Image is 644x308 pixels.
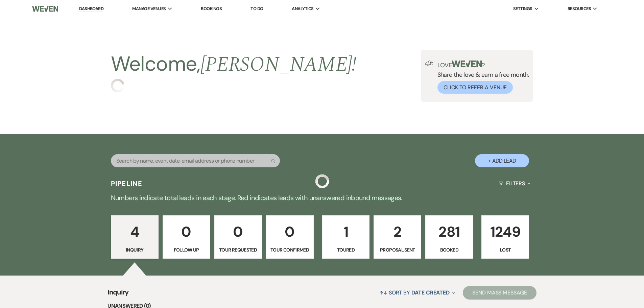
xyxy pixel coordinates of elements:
[111,79,124,92] img: loading spinner
[374,215,421,259] a: 2Proposal Sent
[219,246,258,254] p: Tour Requested
[411,289,450,296] span: Date Created
[111,179,143,188] h3: Pipeline
[270,220,309,243] p: 0
[214,215,262,259] a: 0Tour Requested
[437,61,529,68] p: Love ?
[433,61,529,94] div: Share the love & earn a free month.
[452,61,482,67] img: weven-logo-green.svg
[377,284,458,302] button: Sort By Date Created
[32,2,58,16] img: Weven Logo
[379,289,387,296] span: ↑↓
[111,154,280,167] input: Search by name, event date, email address or phone number
[430,246,469,254] p: Booked
[219,220,258,243] p: 0
[163,215,210,259] a: 0Follow Up
[496,174,533,192] button: Filters
[115,246,154,254] p: Inquiry
[486,220,525,243] p: 1249
[167,246,206,254] p: Follow Up
[266,215,314,259] a: 0Tour Confirmed
[115,220,154,243] p: 4
[251,6,263,11] a: To Do
[315,174,329,188] img: loading spinner
[463,286,536,300] button: Send Mass Message
[568,5,591,12] span: Resources
[327,246,365,254] p: Toured
[322,215,370,259] a: 1Toured
[79,192,566,203] p: Numbers indicate total leads in each stage. Red indicates leads with unanswered inbound messages.
[430,220,469,243] p: 281
[167,220,206,243] p: 0
[475,154,529,167] button: + Add Lead
[111,215,159,259] a: 4Inquiry
[378,246,417,254] p: Proposal Sent
[437,81,513,94] button: Click to Refer a Venue
[486,246,525,254] p: Lost
[425,215,473,259] a: 281Booked
[108,287,129,302] span: Inquiry
[270,246,309,254] p: Tour Confirmed
[378,220,417,243] p: 2
[132,5,166,12] span: Manage Venues
[201,6,222,11] a: Bookings
[513,5,532,12] span: Settings
[111,50,357,79] h2: Welcome,
[481,215,529,259] a: 1249Lost
[327,220,365,243] p: 1
[200,49,357,80] span: [PERSON_NAME] !
[292,5,313,12] span: Analytics
[425,61,433,66] img: loud-speaker-illustration.svg
[79,6,103,12] a: Dashboard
